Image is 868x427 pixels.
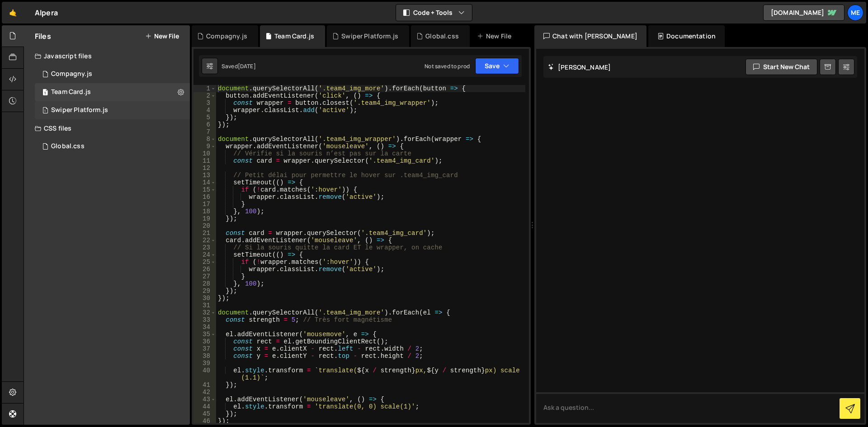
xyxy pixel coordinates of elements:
div: 16285/44080.js [35,65,190,83]
div: 21 [193,230,216,237]
div: 20 [193,222,216,230]
div: 36 [193,338,216,345]
a: 🤙 [2,2,24,23]
div: 34 [193,324,216,331]
div: 5 [193,114,216,121]
div: 15 [193,186,216,193]
button: New File [145,33,179,40]
div: 3 [193,99,216,107]
div: Alpera [35,7,58,18]
div: Not saved to prod [425,62,470,70]
div: 13 [193,172,216,179]
div: 14 [193,179,216,186]
div: 41 [193,381,216,389]
div: 18 [193,208,216,215]
div: 28 [193,280,216,287]
div: Global.css [51,142,85,150]
span: 1 [42,89,48,97]
div: 4 [193,107,216,114]
div: 2 [193,92,216,99]
div: 32 [193,309,216,316]
div: 16285/43939.js [35,83,190,101]
div: CSS files [24,119,190,137]
h2: Files [35,31,51,41]
div: 38 [193,352,216,360]
div: 9 [193,143,216,150]
div: 45 [193,410,216,418]
div: Team Card.js [274,32,314,41]
div: 16 [193,193,216,201]
div: 23 [193,244,216,251]
div: Team Card.js [51,88,91,96]
div: 42 [193,389,216,396]
div: 10 [193,150,216,157]
div: 7 [193,128,216,136]
div: New File [477,32,515,41]
div: 26 [193,266,216,273]
div: Saved [222,62,256,70]
div: 43 [193,396,216,403]
div: 35 [193,331,216,338]
div: 25 [193,258,216,266]
div: 6 [193,121,216,128]
div: Swiper Platform.js [51,106,108,114]
div: Compagny.js [51,70,92,78]
button: Save [475,58,519,74]
div: Compagny.js [206,32,247,41]
div: 31 [193,302,216,309]
div: 12 [193,164,216,172]
div: Chat with [PERSON_NAME] [534,25,646,47]
div: 19 [193,215,216,222]
a: [DOMAIN_NAME] [763,5,844,21]
div: 1 [193,85,216,92]
div: Javascript files [24,47,190,65]
div: 11 [193,157,216,164]
div: Documentation [648,25,725,47]
div: 22 [193,237,216,244]
span: 1 [42,108,48,115]
button: Start new chat [745,59,817,75]
div: 39 [193,360,216,367]
div: 27 [193,273,216,280]
div: 44 [193,403,216,410]
div: 46 [193,418,216,425]
div: 40 [193,367,216,381]
div: 16285/43940.css [35,137,193,155]
div: 16285/43961.js [35,101,190,119]
div: 33 [193,316,216,324]
div: Swiper Platform.js [341,32,398,41]
div: 24 [193,251,216,258]
div: 17 [193,201,216,208]
div: Global.css [425,32,459,41]
div: 30 [193,295,216,302]
div: 29 [193,287,216,295]
h2: [PERSON_NAME] [548,63,611,71]
div: 37 [193,345,216,352]
div: 8 [193,136,216,143]
button: Code + Tools [396,5,472,21]
a: Me [847,5,863,21]
div: [DATE] [238,62,256,70]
